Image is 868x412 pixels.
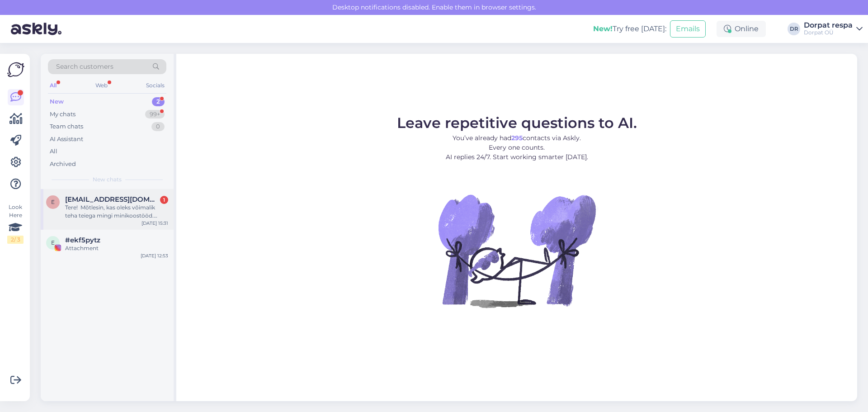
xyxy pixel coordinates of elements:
div: DR [788,23,800,35]
div: All [48,80,58,91]
span: e [51,199,55,205]
div: 2 [152,97,165,106]
div: Dorpat respa [804,22,853,29]
div: 1 [160,196,168,204]
div: Archived [50,160,76,169]
div: [DATE] 15:31 [142,220,168,227]
div: AI Assistant [50,135,83,144]
div: Look Here [7,203,24,244]
span: e [51,239,55,246]
img: Askly Logo [7,61,24,78]
b: New! [593,24,613,33]
div: Online [717,21,766,37]
div: My chats [50,110,75,119]
button: Emails [670,20,706,38]
div: 0 [151,122,165,131]
div: Try free [DATE]: [593,24,666,34]
div: Team chats [50,122,83,131]
div: 99+ [145,110,165,119]
span: #ekf5pytz [65,236,100,244]
span: Search customers [56,62,113,71]
div: Socials [144,80,166,91]
span: Leave repetitive questions to AI. [397,114,637,132]
div: Web [94,80,109,91]
img: No Chat active [435,169,598,332]
div: All [50,147,57,156]
p: You’ve already had contacts via Askly. Every one counts. AI replies 24/7. Start working smarter [... [397,133,637,162]
div: Attachment [65,244,168,252]
b: 295 [511,134,523,142]
a: Dorpat respaDorpat OÜ [804,22,863,36]
div: Dorpat OÜ [804,29,853,36]
div: [DATE] 12:53 [141,252,168,259]
div: New [50,97,64,106]
span: emmalysiim7@gmail.com [65,195,159,204]
span: New chats [93,175,122,184]
div: 2 / 3 [7,236,24,244]
div: Tere! Mõtlesin, kas oleks võimalik teha teiega mingi minikoostööd. Saaksin aidata neid laiemale p... [65,204,168,220]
